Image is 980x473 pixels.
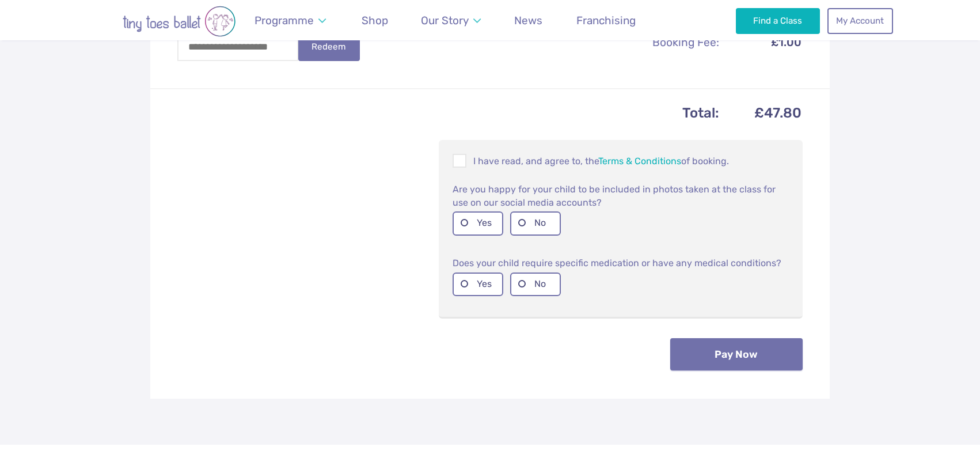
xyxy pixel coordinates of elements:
[249,7,331,34] a: Programme
[453,256,789,270] p: Does your child require specific medication or have any medical conditions?
[576,14,636,27] span: Franchising
[514,14,542,27] span: News
[571,7,641,34] a: Franchising
[356,7,393,34] a: Shop
[416,7,487,34] a: Our Story
[597,33,720,52] th: Booking Fee:
[453,211,503,235] label: Yes
[598,156,681,167] a: Terms & Conditions
[827,8,893,33] a: My Account
[453,183,789,209] p: Are you happy for your child to be included in photos taken at the class for use on our social me...
[509,7,548,34] a: News
[255,14,314,27] span: Programme
[298,32,359,61] button: Redeem
[736,8,821,33] a: Find a Class
[87,6,271,37] img: tiny toes ballet
[721,101,802,125] td: £47.80
[670,338,803,370] button: Pay Now
[510,273,561,296] label: No
[721,33,802,52] td: £1.00
[421,14,469,27] span: Our Story
[453,273,503,296] label: Yes
[178,101,720,125] th: Total:
[362,14,388,27] span: Shop
[510,211,561,235] label: No
[453,154,789,168] p: I have read, and agree to, the of booking.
